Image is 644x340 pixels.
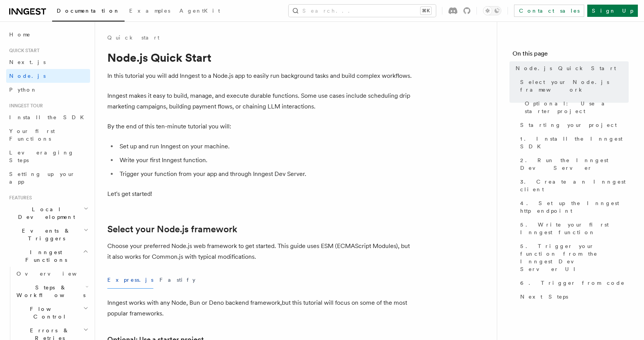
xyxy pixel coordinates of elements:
a: 5. Trigger your function from the Inngest Dev Server UI [517,239,629,276]
button: Toggle dark mode [483,6,501,15]
li: Write your first Inngest function. [117,155,414,166]
span: Quick start [6,48,39,54]
span: Leveraging Steps [9,149,74,163]
span: Events & Triggers [6,227,84,242]
span: Starting your project [520,121,617,129]
a: 1. Install the Inngest SDK [517,132,629,153]
button: Search...⌘K [289,5,436,17]
span: Select your Node.js framework [520,78,629,94]
a: 5. Write your first Inngest function [517,218,629,239]
a: Starting your project [517,118,629,132]
span: Documentation [57,8,120,14]
a: 3. Create an Inngest client [517,175,629,196]
span: Python [9,87,37,93]
button: Express.js [107,271,153,289]
a: Setting up your app [6,167,90,189]
a: Node.js [6,69,90,83]
span: 1. Install the Inngest SDK [520,135,629,150]
a: Next.js [6,55,90,69]
a: Select your Node.js framework [517,75,629,97]
button: Events & Triggers [6,224,90,245]
button: Fastify [159,271,195,289]
span: AgentKit [179,8,220,14]
span: Steps & Workflows [13,284,85,299]
span: Next Steps [520,293,568,301]
button: Inngest Functions [6,245,90,267]
span: Home [9,31,31,38]
span: Install the SDK [9,114,89,120]
a: Home [6,28,90,41]
p: By the end of this ten-minute tutorial you will: [107,121,414,132]
span: Features [6,195,32,201]
span: 2. Run the Inngest Dev Server [520,156,629,172]
a: Documentation [52,2,125,21]
a: Sign Up [587,5,638,17]
a: AgentKit [175,2,225,21]
a: Quick start [107,34,159,41]
p: Choose your preferred Node.js web framework to get started. This guide uses ESM (ECMAScript Modul... [107,241,414,262]
a: 4. Set up the Inngest http endpoint [517,196,629,218]
li: Set up and run Inngest on your machine. [117,141,414,152]
a: Your first Functions [6,124,90,146]
a: Install the SDK [6,110,90,124]
span: 4. Set up the Inngest http endpoint [520,199,629,215]
p: Inngest works with any Node, Bun or Deno backend framework,but this tutorial will focus on some o... [107,297,414,319]
button: Flow Control [13,302,90,324]
a: 6. Trigger from code [517,276,629,290]
p: Inngest makes it easy to build, manage, and execute durable functions. Some use cases include sch... [107,90,414,112]
span: 6. Trigger from code [520,279,625,287]
span: Node.js Quick Start [516,64,616,72]
a: Contact sales [514,5,584,17]
a: Next Steps [517,290,629,304]
a: Python [6,83,90,97]
span: Inngest Functions [6,248,83,264]
a: Overview [13,267,90,281]
h4: On this page [513,49,629,61]
a: Node.js Quick Start [513,61,629,75]
span: Optional: Use a starter project [525,100,629,115]
span: Inngest tour [6,103,43,109]
a: Examples [125,2,175,21]
a: Leveraging Steps [6,146,90,167]
span: Node.js [9,73,46,79]
span: Setting up your app [9,171,75,185]
p: In this tutorial you will add Inngest to a Node.js app to easily run background tasks and build c... [107,71,414,81]
span: Local Development [6,205,84,221]
span: 5. Trigger your function from the Inngest Dev Server UI [520,242,629,273]
button: Steps & Workflows [13,281,90,302]
a: Select your Node.js framework [107,224,237,235]
span: 5. Write your first Inngest function [520,221,629,236]
button: Local Development [6,202,90,224]
span: 3. Create an Inngest client [520,178,629,193]
span: Next.js [9,59,46,65]
a: Optional: Use a starter project [522,97,629,118]
span: Flow Control [13,305,83,320]
kbd: ⌘K [421,7,431,15]
a: 2. Run the Inngest Dev Server [517,153,629,175]
p: Let's get started! [107,189,414,199]
span: Overview [16,271,95,277]
span: Examples [129,8,170,14]
span: Your first Functions [9,128,55,142]
li: Trigger your function from your app and through Inngest Dev Server. [117,169,414,179]
h1: Node.js Quick Start [107,51,414,64]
